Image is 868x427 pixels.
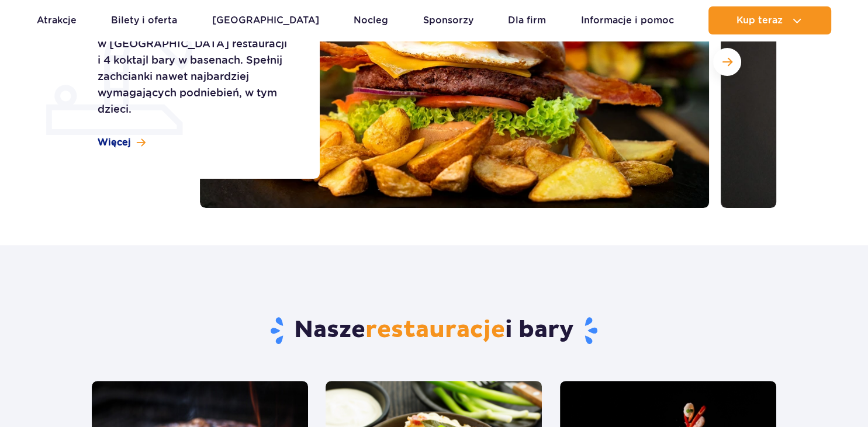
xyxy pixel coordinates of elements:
a: [GEOGRAPHIC_DATA] [212,6,319,34]
span: Kup teraz [736,15,783,26]
p: Wybierz się w kulinarną podróż dookoła świata - w [GEOGRAPHIC_DATA] restauracji i 4 koktajl bary ... [98,3,293,117]
a: Nocleg [354,6,388,34]
span: Więcej [98,136,131,149]
a: Sponsorzy [423,6,473,34]
a: Atrakcje [37,6,77,34]
button: Następny slajd [713,48,741,76]
span: restauracje [365,315,505,345]
button: Kup teraz [708,6,831,34]
a: Więcej [98,136,146,149]
a: Bilety i oferta [111,6,177,34]
a: Informacje i pomoc [581,6,674,34]
a: Dla firm [508,6,546,34]
h2: Nasze i bary [92,315,776,346]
